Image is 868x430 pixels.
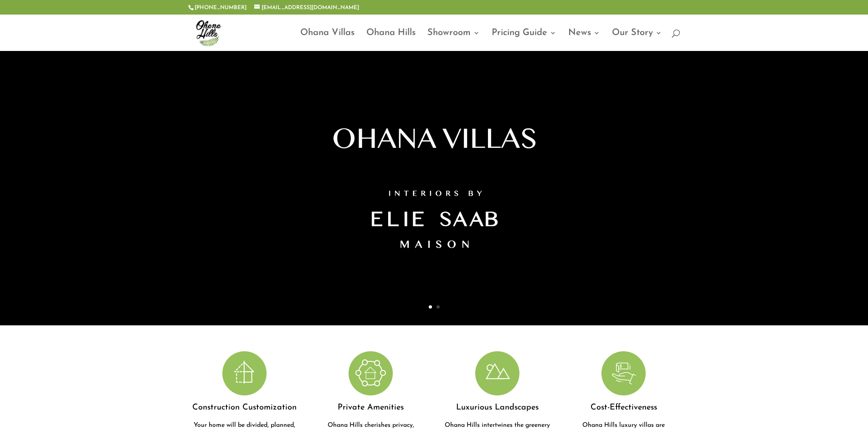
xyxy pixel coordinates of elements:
a: [PHONE_NUMBER] [195,5,247,10]
a: Our Story [612,30,662,51]
h4: Luxurious Landscapes [441,400,554,420]
a: News [568,30,600,51]
a: Ohana Villas [300,30,354,51]
h4: Cost-Effectiveness [567,400,680,420]
a: 1 [429,305,432,309]
a: Ohana Hills [366,30,416,51]
a: 2 [437,305,440,309]
img: ohana-hills [190,15,226,51]
h4: Private Amenities [314,400,427,420]
h4: Construction Customization [188,400,301,420]
a: Showroom [427,30,480,51]
a: Pricing Guide [492,30,556,51]
a: [EMAIL_ADDRESS][DOMAIN_NAME] [254,5,359,10]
